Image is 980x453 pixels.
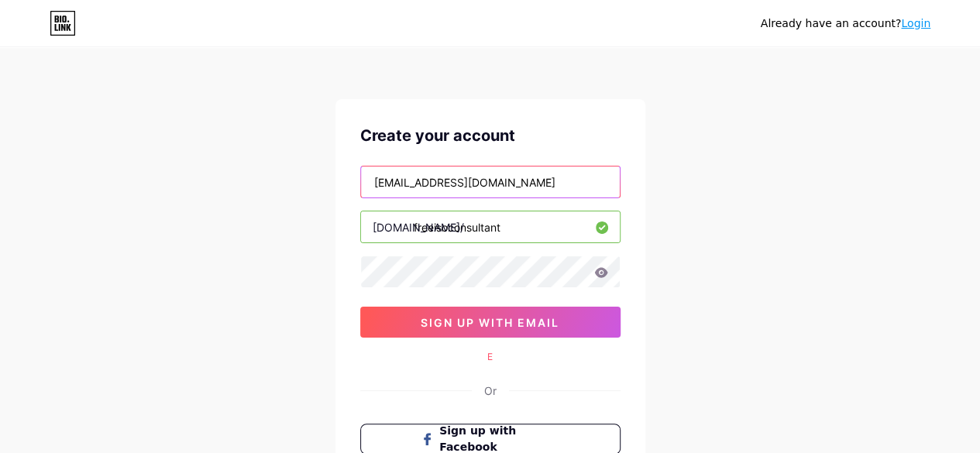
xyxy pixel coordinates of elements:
div: Or [484,383,497,399]
div: Domain Overview [59,91,139,101]
button: sign up with email [360,307,621,338]
div: Domain: [DOMAIN_NAME] [40,40,170,53]
input: Email [361,166,620,197]
div: Already have an account? [761,15,930,32]
div: Create your account [360,124,621,147]
div: Keywords by Traffic [171,91,261,101]
div: [DOMAIN_NAME]/ [373,219,464,235]
img: tab_keywords_by_traffic_grey.svg [154,90,167,102]
input: username [361,211,620,242]
div: v 4.0.25 [43,25,76,37]
img: tab_domain_overview_orange.svg [42,90,54,102]
span: sign up with email [421,316,559,329]
div: E [360,350,621,364]
a: Login [901,17,930,29]
img: logo_orange.svg [25,25,37,37]
img: website_grey.svg [25,40,37,53]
